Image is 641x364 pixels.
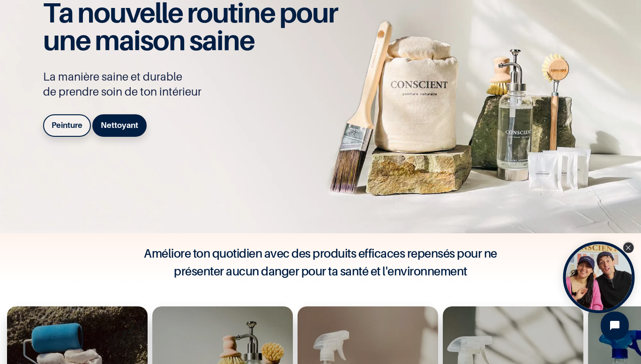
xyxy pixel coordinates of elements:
[563,242,635,313] div: Open Tolstoy
[43,69,348,99] p: La manière saine et durable de prendre soin de ton intérieur
[593,304,637,348] iframe: Tidio Chat
[563,242,635,313] div: Tolstoy bubble widget
[52,120,82,130] b: Peinture
[92,114,147,137] a: Nettoyant
[133,245,508,280] h4: Améliore ton quotidien avec des produits efficaces repensés pour ne présenter aucun danger pour t...
[623,243,634,253] div: Close Tolstoy widget
[563,242,635,313] div: Open Tolstoy widget
[43,114,91,137] a: Peinture
[101,120,138,130] b: Nettoyant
